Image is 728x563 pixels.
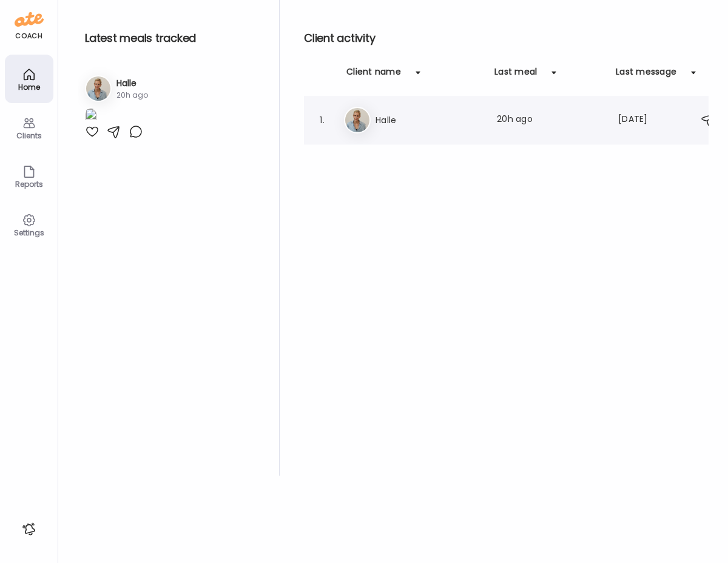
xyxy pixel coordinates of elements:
div: Client name [346,66,401,85]
div: 20h ago [497,113,604,127]
div: Clients [7,132,51,140]
img: images%2Fv6xpACeucRMvPGoifIVdfUew4Qq2%2FFi0AjXrGrKk6UkVLetXd%2FdUb90l2L2MdZZMT0mUab_1080 [85,108,97,124]
h3: Halle [376,113,482,127]
img: ate [15,10,44,29]
h2: Client activity [304,29,723,47]
img: avatars%2Fv6xpACeucRMvPGoifIVdfUew4Qq2 [345,108,369,132]
h2: Latest meals tracked [85,29,260,47]
img: avatars%2Fv6xpACeucRMvPGoifIVdfUew4Qq2 [86,76,110,101]
div: 20h ago [116,90,148,101]
div: 1. [315,113,329,127]
div: Last meal [494,66,537,85]
div: [DATE] [618,113,666,127]
div: coach [15,31,42,41]
div: Home [7,83,51,91]
div: Reports [7,180,51,188]
div: Settings [7,229,51,237]
h3: Halle [116,77,148,90]
div: Last message [616,66,676,85]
